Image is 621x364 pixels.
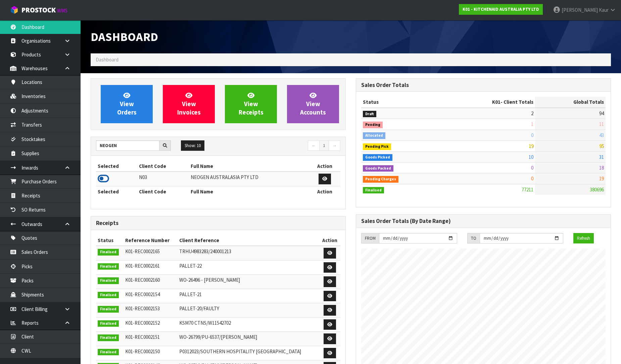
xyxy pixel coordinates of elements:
span: K01-REC0002154 [125,291,160,298]
div: FROM [361,233,379,244]
span: View Receipts [239,91,264,117]
h3: Sales Order Totals [361,82,606,88]
th: - Client Totals [442,97,535,107]
span: Finalised [98,334,119,341]
span: View Orders [117,91,137,117]
span: 31 [599,154,604,160]
th: Action [309,186,340,197]
span: Finalised [98,306,119,313]
a: ← [308,140,320,151]
span: 0 [531,165,533,171]
span: 0 [531,132,533,138]
input: Search clients [96,140,159,151]
button: Refresh [573,233,594,244]
span: View Invoices [177,91,201,117]
span: 19 [529,143,533,149]
nav: Page navigation [223,140,340,152]
img: cube-alt.png [10,6,18,14]
a: ViewReceipts [225,85,277,123]
span: 43 [599,132,604,138]
th: Reference Number [124,235,178,246]
h3: Sales Order Totals (By Date Range) [361,218,606,224]
span: Pending [363,122,383,128]
span: 1 [531,121,533,127]
a: ViewInvoices [163,85,215,123]
span: 11 [599,121,604,127]
span: Kaur [599,7,609,13]
span: Finalised [98,320,119,327]
small: WMS [57,7,67,14]
span: 2 [531,110,533,117]
span: KSM70 CTNS/W11542702 [179,320,231,326]
div: TO [467,233,480,244]
th: Action [320,235,340,246]
span: Dashboard [96,56,118,63]
span: 94 [599,110,604,117]
th: Full Name [189,161,309,172]
span: Allocated [363,132,385,139]
span: K01-REC0002152 [125,320,160,326]
th: Client Code [137,161,189,172]
span: PALLET-22 [179,263,202,269]
span: K01-REC0002151 [125,334,160,340]
span: 19 [599,175,604,182]
th: Action [309,161,340,172]
span: WO-26496 - [PERSON_NAME] [179,277,240,283]
span: Finalised [98,277,119,284]
span: K01-REC0002160 [125,277,160,283]
td: NEOGEN AUSTRALASIA PTY LTD [189,172,309,186]
span: PALLET-21 [179,291,202,298]
th: Full Name [189,186,309,197]
span: Finalised [363,187,384,194]
span: K01-REC0002161 [125,263,160,269]
strong: K01 - KITCHENAID AUSTRALIA PTY LTD [463,6,539,12]
span: P0312023/SOUTHERN HOSPITALITY [GEOGRAPHIC_DATA] [179,348,301,355]
span: 0 [531,175,533,182]
span: K01-REC0002153 [125,305,160,312]
td: N03 [137,172,189,186]
span: Draft [363,111,376,118]
th: Status [361,97,442,107]
th: Client Code [137,186,189,197]
span: PALLET-20/FAULTY [179,305,219,312]
span: TRHU4983283/240001213 [179,248,231,255]
span: Goods Packed [363,165,393,172]
a: K01 - KITCHENAID AUSTRALIA PTY LTD [459,4,543,15]
span: Pending Charges [363,176,398,183]
span: View Accounts [300,91,326,117]
span: ProStock [21,6,56,14]
span: K01-REC0002150 [125,348,160,355]
a: → [329,140,340,151]
span: 380696 [590,186,604,193]
th: Status [96,235,124,246]
span: [PERSON_NAME] [562,7,598,13]
th: Global Totals [535,97,606,107]
a: 1 [319,140,329,151]
span: Dashboard [91,29,158,44]
h3: Receipts [96,220,340,226]
span: Pending Pick [363,143,391,150]
span: K01 [492,99,500,105]
th: Selected [96,161,137,172]
span: 95 [599,143,604,149]
th: Selected [96,186,137,197]
span: 18 [599,165,604,171]
span: WO-26799/PU-6537/[PERSON_NAME] [179,334,257,340]
span: Finalised [98,263,119,270]
span: 77211 [522,186,533,193]
span: Finalised [98,249,119,256]
button: Show: 10 [181,140,204,151]
a: ViewOrders [101,85,153,123]
span: 10 [529,154,533,160]
a: ViewAccounts [287,85,339,123]
th: Client Reference [178,235,320,246]
span: Finalised [98,349,119,356]
span: Goods Picked [363,154,392,161]
span: K01-REC0002165 [125,248,160,255]
span: Finalised [98,292,119,299]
